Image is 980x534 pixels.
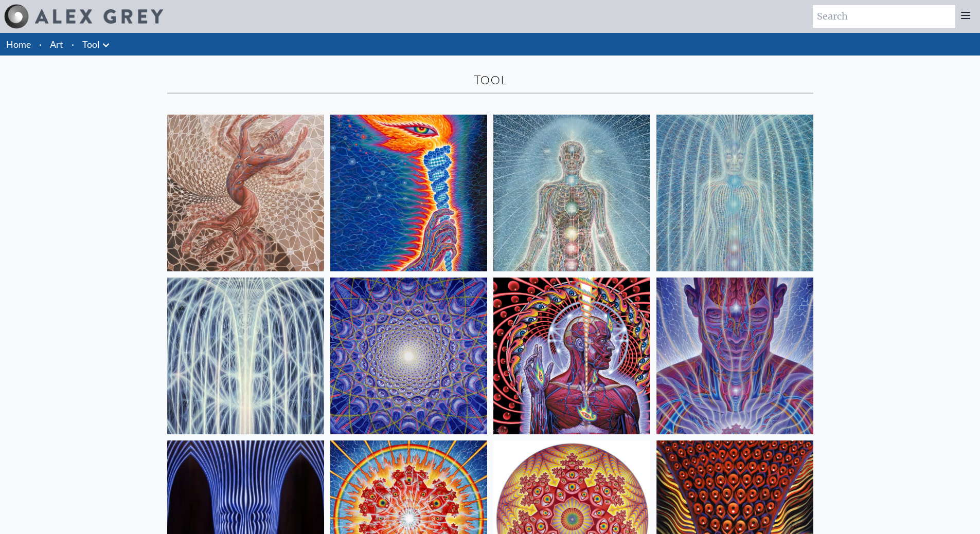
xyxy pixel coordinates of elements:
li: · [35,33,46,56]
a: Tool [82,37,100,51]
li: · [67,33,78,56]
input: Search [813,5,955,28]
img: Mystic Eye, 2018, Alex Grey [656,278,813,434]
a: Home [6,39,31,50]
div: Tool [167,72,813,88]
a: Art [50,37,63,51]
